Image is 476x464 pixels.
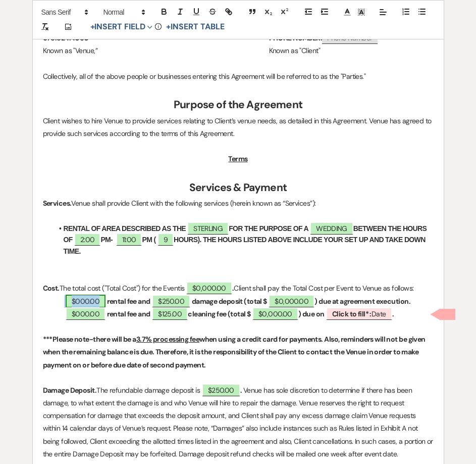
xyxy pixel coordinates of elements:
span: Known as "Client" [269,46,320,55]
strong: cleaning fee (total $ [188,309,250,318]
span: $000.00 [66,307,105,320]
span: Client shall pay the Total Cost per Event to Venue as follows: [234,284,413,293]
strong: Services & Payment [189,180,287,195]
span: $250.00 [202,384,240,396]
span: + [90,23,95,31]
strong: PHONE NUMBER: [269,33,323,42]
span: Phone Number [322,32,377,44]
span: $0,000.00 [252,307,298,320]
b: Click to fill* : [332,309,372,318]
p: The refundable damage deposit is Venue has sole discretion to determine if there has been damage,... [43,384,434,460]
strong: Cost. [43,284,60,293]
span: 9 [157,233,174,246]
strong: damage deposit (total $ [192,297,267,306]
strong: rental fee and [107,309,150,318]
span: Known as "Venue,” [43,46,97,55]
span: 2:00 [74,233,100,246]
p: is [43,282,434,295]
span: 11:00 [116,233,142,246]
strong: RENTAL OF AREA DESCRIBED AS THE [64,224,186,233]
span: Alignment [376,6,390,18]
span: $125.00 [152,307,188,320]
strong: . [392,309,394,318]
span: + [166,23,171,31]
strong: HOURS). THE HOURS LISTED ABOVE INCLUDE YOUR SET UP AND TAKE DOWN TIME. [64,236,427,255]
p: Venue shall provide Client with the following services (herein known as “Services”): [43,197,434,210]
button: +Insert Table [163,21,228,33]
span: Text Color [340,6,354,18]
strong: ) due on [298,309,325,318]
span: $0,000.00 [269,295,314,307]
strong: rental fee and [107,297,150,306]
strong: Damage Deposit. [43,386,97,395]
strong: ) due at agreement execution. [314,297,410,306]
strong: Purpose of the Agreement [174,98,302,112]
button: Insert Field [87,21,156,33]
span: Header Formats [99,6,148,18]
strong: 678.824.4050 [43,33,89,42]
u: 3.7% processing fee [136,335,199,344]
span: $0,000.00 [186,282,232,294]
strong: Services. [43,199,72,208]
span: $250.00 [152,295,190,307]
span: WEDDING [310,222,353,235]
strong: . [240,386,242,395]
u: Terms [228,154,247,163]
strong: FOR THE PURPOSE OF A [229,224,308,233]
span: $000.00 [66,295,105,308]
strong: PM ( [142,236,155,244]
strong: ***Please note-there will be a when using a credit card for payments. Also, reminders will not be... [43,335,427,369]
p: Client wishes to hire Venue to provide services relating to Client’s venue needs, as detailed in ... [43,115,434,140]
span: Date [326,307,392,320]
strong: . [232,284,234,293]
span: The total cost ("Total Cost") for the Event [60,284,180,293]
span: STERLING [187,222,229,235]
strong: PM- [100,236,113,244]
p: Collectively, all of the above people or businesses entering this Agreement will be referred to a... [43,70,434,83]
span: Text Background Color [354,6,368,18]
